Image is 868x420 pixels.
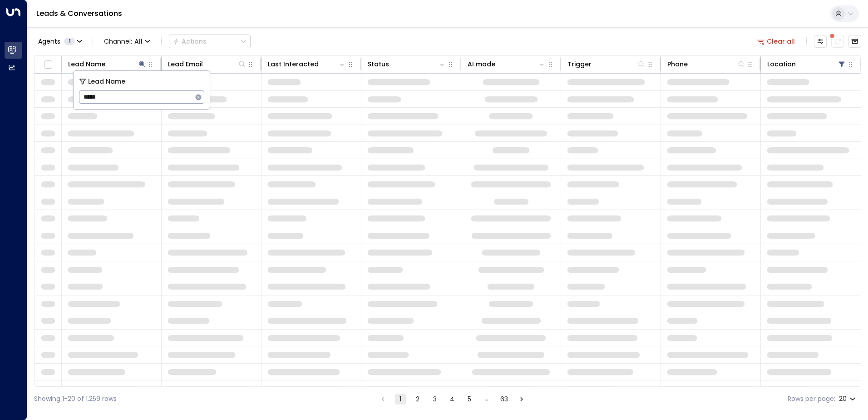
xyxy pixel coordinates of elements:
[168,59,203,70] div: Lead Email
[173,37,207,45] div: Actions
[64,38,75,45] span: 1
[68,59,105,70] div: Lead Name
[168,59,247,70] div: Lead Email
[498,394,510,405] button: Go to page 63
[88,76,125,87] span: Lead Name
[468,59,546,70] div: AI mode
[412,394,423,405] button: Go to page 2
[516,394,527,405] button: Go to next page
[268,59,346,70] div: Last Interacted
[38,38,60,45] span: Agents
[368,59,389,70] div: Status
[395,394,406,405] button: page 1
[788,394,835,404] label: Rows per page:
[34,394,117,404] div: Showing 1-20 of 1,259 rows
[34,35,85,48] button: Agents1
[377,393,528,405] nav: pagination navigation
[667,59,688,70] div: Phone
[368,59,446,70] div: Status
[848,35,861,48] button: Archived Leads
[481,394,492,405] div: …
[169,35,251,48] div: Button group with a nested menu
[567,59,646,70] div: Trigger
[839,392,858,405] div: 20
[567,59,592,70] div: Trigger
[464,394,475,405] button: Go to page 5
[268,59,319,70] div: Last Interacted
[447,394,458,405] button: Go to page 4
[100,35,154,48] span: Channel:
[429,394,440,405] button: Go to page 3
[767,59,796,70] div: Location
[667,59,746,70] div: Phone
[36,8,122,19] a: Leads & Conversations
[468,59,495,70] div: AI mode
[831,35,844,48] span: There are new threads available. Refresh the grid to view the latest updates.
[169,35,251,48] button: Actions
[68,59,147,70] div: Lead Name
[767,59,846,70] div: Location
[100,35,154,48] button: Channel:All
[814,35,827,48] button: Customize
[134,38,143,45] span: All
[754,35,799,48] button: Clear all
